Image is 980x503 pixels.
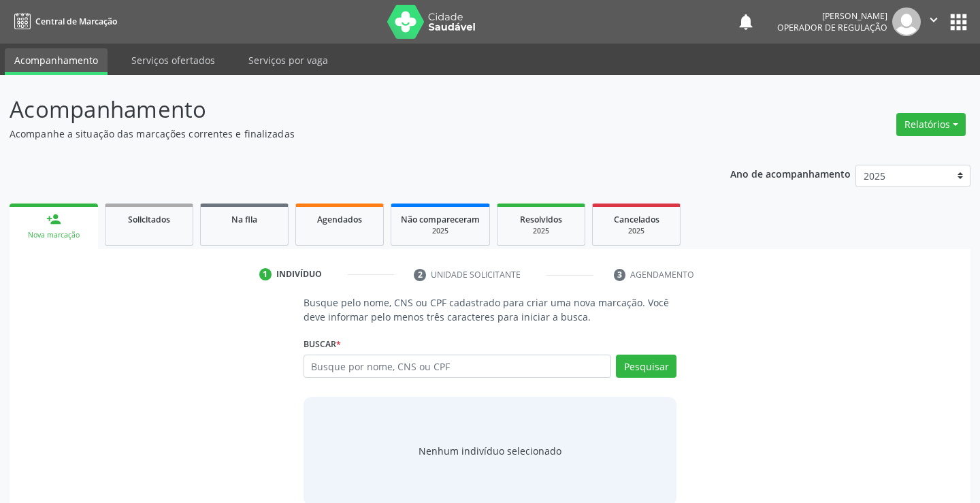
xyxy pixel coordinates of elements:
[5,48,108,75] a: Acompanhamento
[419,444,561,458] div: Nenhum indivíduo selecionado
[35,16,117,27] span: Central de Marcação
[401,226,480,236] div: 2025
[926,12,941,27] i: 
[401,214,480,225] span: Não compareceram
[736,12,755,31] button: notifications
[10,10,117,33] a: Central de Marcação
[614,214,659,225] span: Cancelados
[947,10,970,34] button: apps
[239,48,338,72] a: Serviços por vaga
[46,212,61,227] div: person_add
[616,355,676,378] button: Pesquisar
[317,214,362,225] span: Agendados
[122,48,225,72] a: Serviços ofertados
[921,7,947,36] button: 
[602,226,670,236] div: 2025
[730,165,851,182] p: Ano de acompanhamento
[259,268,272,280] div: 1
[231,214,257,225] span: Na fila
[304,295,677,324] p: Busque pelo nome, CNS ou CPF cadastrado para criar uma nova marcação. Você deve informar pelo men...
[507,226,575,236] div: 2025
[128,214,170,225] span: Solicitados
[520,214,562,225] span: Resolvidos
[19,230,88,240] div: Nova marcação
[304,334,341,355] label: Buscar
[304,355,612,378] input: Busque por nome, CNS ou CPF
[777,10,887,22] div: [PERSON_NAME]
[777,22,887,33] span: Operador de regulação
[896,113,966,136] button: Relatórios
[10,127,682,141] p: Acompanhe a situação das marcações correntes e finalizadas
[10,93,682,127] p: Acompanhamento
[276,268,322,280] div: Indivíduo
[892,7,921,36] img: img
